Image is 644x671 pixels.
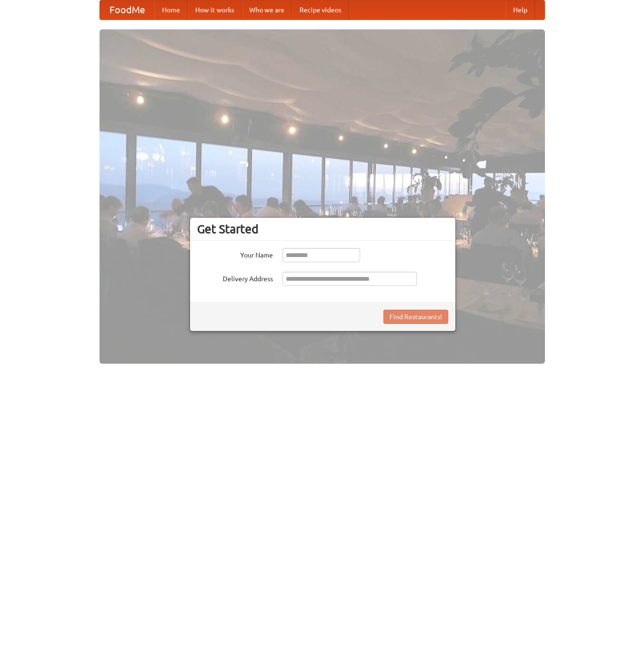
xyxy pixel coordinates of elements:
[292,0,349,19] a: Recipe videos
[383,310,448,324] button: Find Restaurants!
[242,0,292,19] a: Who we are
[154,0,188,19] a: Home
[100,0,154,19] a: FoodMe
[506,0,535,19] a: Help
[197,222,448,236] h3: Get Started
[197,248,273,260] label: Your Name
[197,272,273,284] label: Delivery Address
[188,0,242,19] a: How it works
